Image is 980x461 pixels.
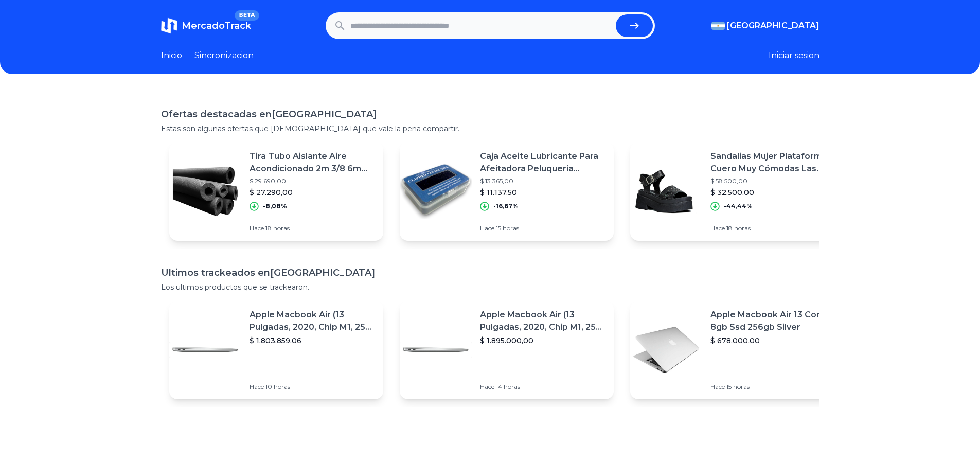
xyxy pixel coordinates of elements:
p: -16,67% [493,202,519,210]
img: Featured image [169,155,241,227]
img: Featured image [630,314,702,386]
p: Hace 18 horas [710,224,836,233]
img: Featured image [400,155,472,227]
a: Inicio [161,49,182,62]
p: $ 29.690,00 [250,177,375,185]
a: MercadoTrackBETA [161,17,251,34]
img: Argentina [711,22,725,30]
p: $ 13.365,00 [480,177,605,185]
span: MercadoTrack [182,20,251,31]
img: MercadoTrack [161,17,177,34]
p: Sandalias Mujer Plataforma Cuero Muy Cómodas Las Brujitas [710,150,836,175]
p: Apple Macbook Air (13 Pulgadas, 2020, Chip M1, 256 Gb De Ssd, 8 Gb De Ram) - Plata [250,309,375,333]
p: Hace 10 horas [250,383,375,391]
p: -44,44% [724,202,753,210]
a: Sincronizacion [194,49,254,62]
a: Featured imageCaja Aceite Lubricante Para Afeitadora Peluqueria Barberia$ 13.365,00$ 11.137,50-16... [400,142,614,241]
p: $ 11.137,50 [480,187,605,198]
p: Hace 18 horas [250,224,375,233]
p: Hace 15 horas [480,224,605,233]
a: Featured imageApple Macbook Air (13 Pulgadas, 2020, Chip M1, 256 Gb De Ssd, 8 Gb De Ram) - Plata$... [400,300,614,399]
p: Apple Macbook Air (13 Pulgadas, 2020, Chip M1, 256 Gb De Ssd, 8 Gb De Ram) - Plata [480,309,605,333]
button: Iniciar sesion [769,49,819,62]
p: $ 27.290,00 [250,187,375,198]
p: Tira Tubo Aislante Aire Acondicionado 2m 3/8 6mm X 20 Unid [250,150,375,175]
p: $ 32.500,00 [710,187,836,198]
img: Featured image [169,314,241,386]
p: Apple Macbook Air 13 Core I5 8gb Ssd 256gb Silver [710,309,836,333]
a: Featured imageTira Tubo Aislante Aire Acondicionado 2m 3/8 6mm X 20 Unid$ 29.690,00$ 27.290,00-8,... [169,142,383,241]
h1: Ofertas destacadas en [GEOGRAPHIC_DATA] [161,107,819,121]
p: Caja Aceite Lubricante Para Afeitadora Peluqueria Barberia [480,150,605,175]
a: Featured imageApple Macbook Air 13 Core I5 8gb Ssd 256gb Silver$ 678.000,00Hace 15 horas [630,300,844,399]
p: Los ultimos productos que se trackearon. [161,282,819,292]
p: $ 58.500,00 [710,177,836,185]
p: Estas son algunas ofertas que [DEMOGRAPHIC_DATA] que vale la pena compartir. [161,123,819,134]
p: $ 1.803.859,06 [250,335,375,346]
span: BETA [235,10,259,21]
a: Featured imageSandalias Mujer Plataforma Cuero Muy Cómodas Las Brujitas$ 58.500,00$ 32.500,00-44,... [630,142,844,241]
p: Hace 14 horas [480,383,605,391]
img: Featured image [630,155,702,227]
button: [GEOGRAPHIC_DATA] [711,20,819,32]
img: Featured image [400,314,472,386]
span: [GEOGRAPHIC_DATA] [727,20,819,32]
a: Featured imageApple Macbook Air (13 Pulgadas, 2020, Chip M1, 256 Gb De Ssd, 8 Gb De Ram) - Plata$... [169,300,383,399]
p: -8,08% [263,202,287,210]
h1: Ultimos trackeados en [GEOGRAPHIC_DATA] [161,265,819,280]
p: $ 1.895.000,00 [480,335,605,346]
p: Hace 15 horas [710,383,836,391]
p: $ 678.000,00 [710,335,836,346]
